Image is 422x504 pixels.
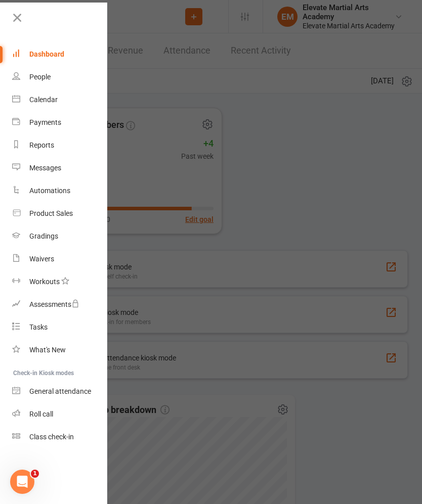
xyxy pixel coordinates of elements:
[12,339,108,361] a: What's New
[12,225,108,248] a: Gradings
[29,387,91,395] div: General attendance
[29,323,48,331] div: Tasks
[12,403,108,426] a: Roll call
[29,141,54,149] div: Reports
[29,278,60,286] div: Workouts
[12,179,108,202] a: Automations
[29,346,66,354] div: What's New
[29,209,73,217] div: Product Sales
[12,293,108,316] a: Assessments
[12,134,108,157] a: Reports
[12,202,108,225] a: Product Sales
[29,300,79,308] div: Assessments
[12,380,108,403] a: General attendance kiosk mode
[12,270,108,293] a: Workouts
[12,157,108,179] a: Messages
[12,426,108,448] a: Class kiosk mode
[12,316,108,339] a: Tasks
[29,232,58,240] div: Gradings
[29,433,74,441] div: Class check-in
[29,164,61,172] div: Messages
[29,410,53,418] div: Roll call
[29,73,51,81] div: People
[29,187,70,195] div: Automations
[29,255,54,263] div: Waivers
[10,470,34,494] iframe: Intercom live chat
[12,88,108,111] a: Calendar
[29,96,58,104] div: Calendar
[29,118,61,126] div: Payments
[12,66,108,88] a: People
[12,248,108,270] a: Waivers
[12,43,108,66] a: Dashboard
[31,470,39,478] span: 1
[12,111,108,134] a: Payments
[29,50,64,58] div: Dashboard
